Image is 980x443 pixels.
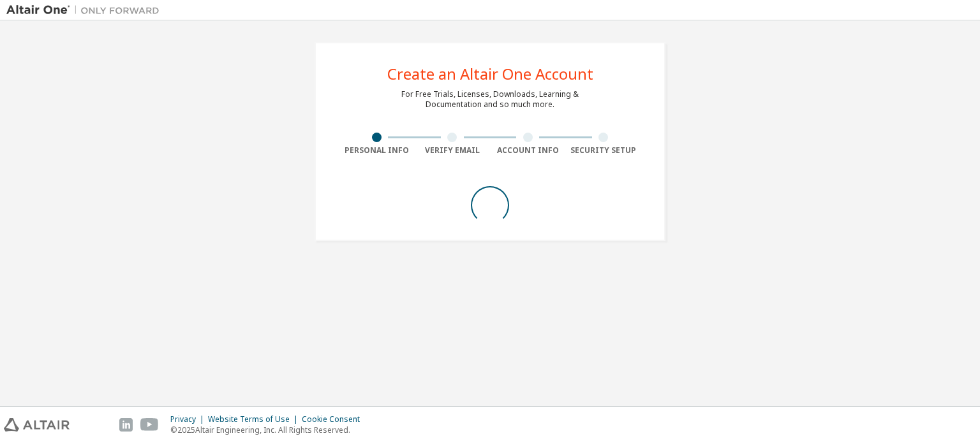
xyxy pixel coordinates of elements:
div: Security Setup [566,145,642,156]
div: Verify Email [415,145,491,156]
div: Website Terms of Use [208,414,302,425]
p: © 2025 Altair Engineering, Inc. All Rights Reserved. [170,425,367,435]
img: linkedin.svg [119,418,133,432]
img: Altair One [6,4,166,17]
div: Cookie Consent [302,414,367,425]
div: Personal Info [339,145,415,156]
img: youtube.svg [140,418,159,432]
div: For Free Trials, Licenses, Downloads, Learning & Documentation and so much more. [401,89,579,110]
div: Account Info [490,145,566,156]
div: Privacy [170,414,208,425]
img: altair_logo.svg [4,418,70,432]
div: Create an Altair One Account [387,66,593,82]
